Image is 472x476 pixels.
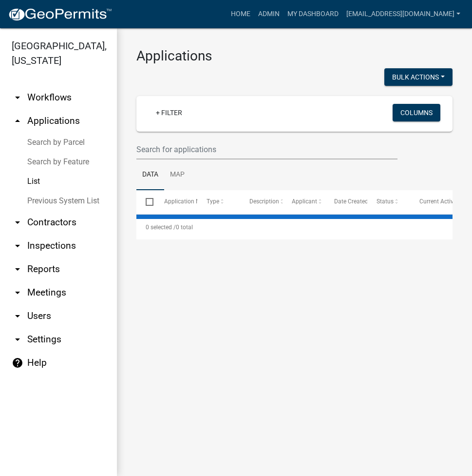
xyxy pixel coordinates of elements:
[254,5,283,23] a: Admin
[198,190,240,214] datatable-header-cell: Type
[335,198,369,205] span: Date Created
[136,190,155,214] datatable-header-cell: Select
[12,240,23,252] i: arrow_drop_down
[283,5,342,23] a: My Dashboard
[12,217,23,228] i: arrow_drop_down
[136,159,164,191] a: Data
[292,198,317,205] span: Applicant
[136,139,397,159] input: Search for applications
[12,334,23,345] i: arrow_drop_down
[12,263,23,275] i: arrow_drop_down
[325,190,367,214] datatable-header-cell: Date Created
[164,159,190,191] a: Map
[377,198,394,205] span: Status
[227,5,254,23] a: Home
[410,190,453,214] datatable-header-cell: Current Activity
[165,198,218,205] span: Application Number
[393,104,440,121] button: Columns
[12,92,23,103] i: arrow_drop_down
[155,190,197,214] datatable-header-cell: Application Number
[12,287,23,298] i: arrow_drop_down
[136,215,453,239] div: 0 total
[419,198,460,205] span: Current Activity
[207,198,220,205] span: Type
[249,198,279,205] span: Description
[384,68,453,86] button: Bulk Actions
[12,115,23,127] i: arrow_drop_up
[136,48,453,64] h3: Applications
[368,190,410,214] datatable-header-cell: Status
[12,357,23,369] i: help
[283,190,325,214] datatable-header-cell: Applicant
[12,310,23,322] i: arrow_drop_down
[148,104,190,121] a: + Filter
[240,190,283,214] datatable-header-cell: Description
[146,224,176,231] span: 0 selected /
[342,5,464,23] a: [EMAIL_ADDRESS][DOMAIN_NAME]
